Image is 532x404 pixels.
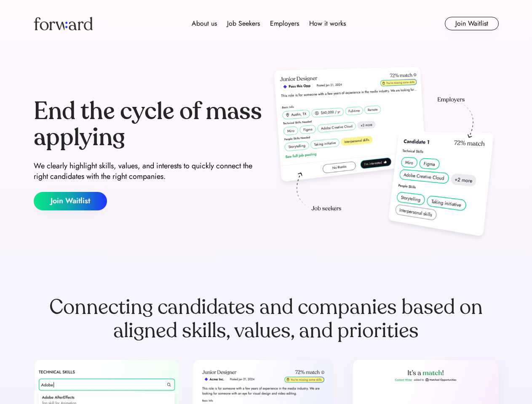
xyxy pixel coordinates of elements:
button: Join Waitlist [34,192,107,210]
div: Connecting candidates and companies based on aligned skills, values, and priorities [34,295,499,343]
div: We clearly highlight skills, values, and interests to quickly connect the right candidates with t... [34,161,263,182]
div: Job Seekers [227,19,260,29]
button: Join Waitlist [445,17,499,30]
div: End the cycle of mass applying [34,98,263,150]
div: About us [192,19,217,29]
div: How it works [309,19,346,29]
div: Employers [270,19,299,29]
img: Forward logo [34,17,93,30]
img: hero-image.png [270,64,499,245]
